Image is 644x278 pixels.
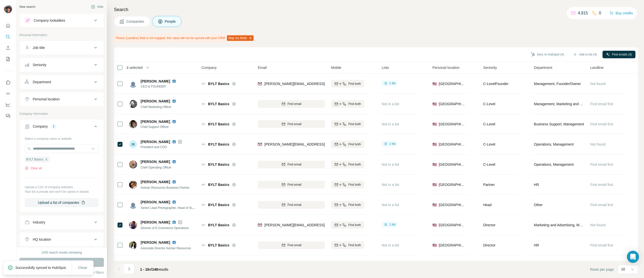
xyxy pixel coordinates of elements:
img: Avatar [129,201,137,209]
span: People [165,19,176,24]
span: Not in a list [382,122,399,126]
img: Logo of BYLT Basics [202,142,206,146]
span: 1 list [389,81,395,86]
span: 🇺🇸 [432,101,437,106]
span: Find email first [590,243,613,247]
span: Seniority [483,65,497,70]
button: Hide [88,3,107,11]
span: Find email first [590,203,613,207]
span: [GEOGRAPHIC_DATA] [439,122,466,127]
span: [GEOGRAPHIC_DATA] [439,162,466,167]
div: Select a company name or website [25,134,99,141]
span: [PERSON_NAME][EMAIL_ADDRESS][DOMAIN_NAME] [264,142,353,146]
span: Operations, Management [534,142,574,147]
span: Marketing and Advertising, Management [534,223,584,228]
button: Find both [331,241,364,249]
span: Find both [348,223,361,227]
button: Find both [331,120,364,128]
div: 1430 search results remaining [42,250,82,255]
button: Find email [258,161,325,168]
span: C-Level [483,122,495,126]
button: Upload a list of companies [25,198,99,207]
span: [GEOGRAPHIC_DATA] [439,182,466,187]
button: Find both [331,181,364,188]
span: Find both [348,162,361,167]
span: Company [202,65,217,70]
span: Not in a list [382,183,399,187]
span: Find both [348,122,361,126]
span: 🇺🇸 [432,122,437,127]
div: Phone (Landline) field is not mapped, this value will not be synced with your CRM [114,34,255,42]
span: Find email first [590,162,613,166]
div: HQ location [33,237,51,242]
p: 0 [599,10,601,16]
span: Senior Lead Photographer, Head of Studio Operations [141,206,213,210]
span: Find emails (4) [612,52,632,57]
span: Head [483,203,492,207]
span: 1 - 10 [140,267,149,271]
button: Buy credits [610,10,633,17]
span: Not in a list [382,162,399,166]
img: provider findymail logo [258,223,262,228]
button: Quick start [4,21,12,30]
span: [PERSON_NAME] [141,159,170,164]
img: Logo of BYLT Basics [202,243,206,247]
span: Find both [348,81,361,86]
span: [PERSON_NAME] [141,79,170,84]
span: Find email first [590,122,613,126]
img: Avatar [129,181,137,189]
span: of [149,267,152,271]
button: Find email [258,120,325,128]
span: [PERSON_NAME] [141,119,170,124]
button: Find email [258,181,325,188]
img: LinkedIn logo [172,180,176,184]
span: Landline [590,65,603,70]
button: Close [75,263,91,272]
div: JK [129,140,137,148]
button: Personal location [20,93,104,105]
span: [PERSON_NAME] [141,220,170,225]
button: Sync to HubSpot (4) [527,51,568,58]
button: Find both [331,141,364,148]
img: LinkedIn logo [172,220,176,224]
p: 10 [621,267,625,272]
span: BYLT Basics [208,81,229,86]
p: Successfully synced to HubSpot. [15,265,71,270]
button: My lists [4,54,12,64]
span: Companies [126,19,145,24]
button: Find both [331,161,364,168]
button: HQ location [20,233,104,245]
button: Seniority [20,59,104,71]
button: Find both [331,201,364,209]
img: LinkedIn logo [172,99,176,103]
span: Not found [590,223,606,227]
span: 🇺🇸 [432,223,437,228]
img: LinkedIn logo [172,120,176,124]
div: Seniority [33,62,46,67]
img: Logo of BYLT Basics [202,223,206,227]
span: Find both [348,182,361,187]
span: [PERSON_NAME] [141,240,170,245]
div: Personal location [33,97,60,102]
span: President and COO [141,145,182,149]
span: Email [258,65,267,70]
span: 🇺🇸 [432,202,437,207]
img: LinkedIn logo [172,79,176,83]
span: BYLT Basics [208,142,229,147]
div: Job title [33,45,45,50]
img: Avatar [129,221,137,229]
p: Personal information [19,33,104,37]
img: Logo of BYLT Basics [202,203,206,207]
button: Find email [258,201,325,209]
button: Department [20,76,104,88]
span: Associate Director Human Resources [141,246,191,250]
button: Find emails (4) [602,51,635,58]
span: 🇺🇸 [432,162,437,167]
button: Industry [20,216,104,228]
button: Navigate to next page [124,264,134,274]
div: New search [19,5,35,9]
span: BYLT Basics [208,243,229,248]
span: [GEOGRAPHIC_DATA] [439,81,466,86]
img: Avatar [129,120,137,128]
img: LinkedIn logo [172,160,176,164]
